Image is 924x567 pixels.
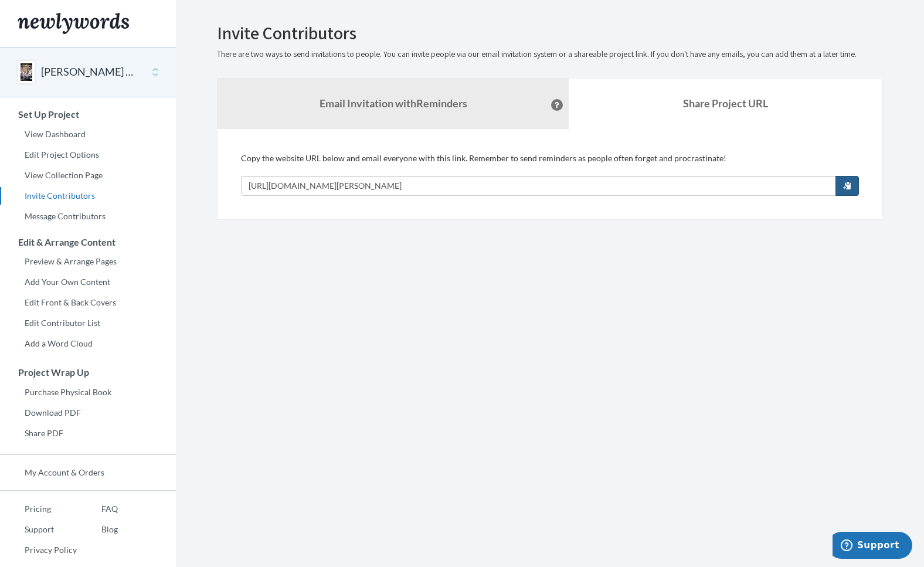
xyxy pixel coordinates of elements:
[320,97,467,110] strong: Email Invitation with Reminders
[217,49,883,60] p: There are two ways to send invitations to people. You can invite people via our email invitation ...
[77,500,118,518] a: FAQ
[1,109,176,120] h3: Set Up Project
[241,152,859,196] div: Copy the website URL below and email everyone with this link. Remember to send reminders as peopl...
[77,521,118,538] a: Blog
[833,532,912,561] iframe: Opens a widget where you can chat to one of our agents
[41,64,136,80] button: [PERSON_NAME] Retirement
[18,13,129,34] img: Newlywords logo
[1,237,176,247] h3: Edit & Arrange Content
[217,23,883,43] h2: Invite Contributors
[683,97,768,110] b: Share Project URL
[1,367,176,378] h3: Project Wrap Up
